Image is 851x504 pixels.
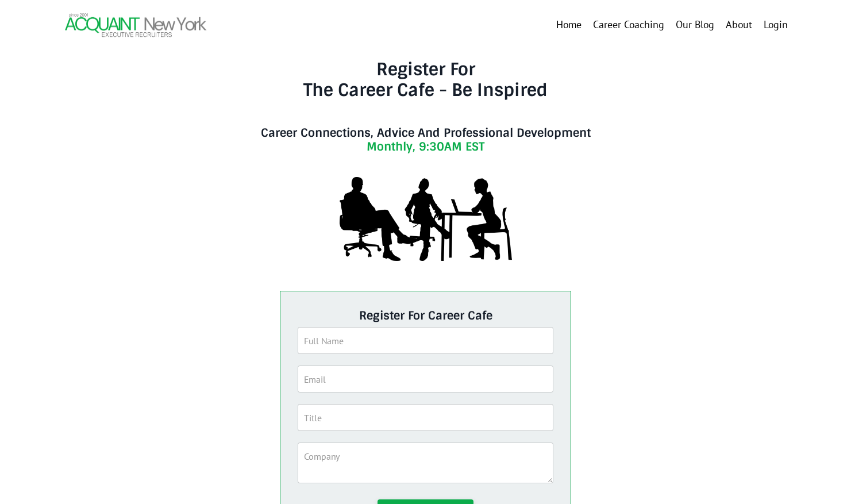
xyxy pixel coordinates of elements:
a: Career Coaching [593,17,664,33]
a: Home [556,17,582,33]
strong: Career Connections, Advice And Professional Development [261,125,591,140]
input: Email [298,366,554,393]
a: Login [764,18,788,31]
input: Title [298,404,554,431]
strong: Monthly, 9:30AM EST [367,139,484,154]
h5: Register For Career Cafe [298,309,554,322]
img: Header Logo [64,11,207,39]
h3: Register For The Career Cafe - Be Inspired [218,59,633,121]
a: Our Blog [676,17,714,33]
input: Full Name [298,327,554,354]
a: About [726,17,752,33]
